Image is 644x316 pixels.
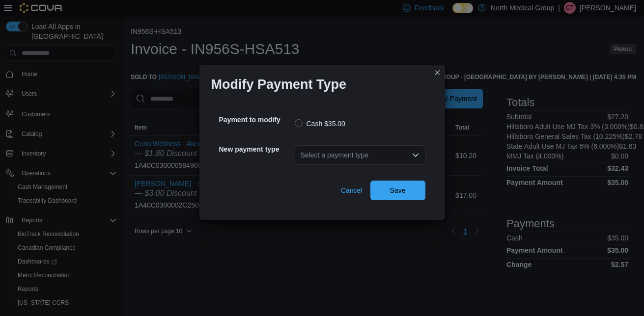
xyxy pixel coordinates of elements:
[301,149,302,161] input: Accessible screen reader label
[341,185,363,195] span: Cancel
[412,151,420,159] button: Open list of options
[219,110,293,130] h5: Payment to modify
[431,67,443,79] button: Closes this modal window
[370,181,425,200] button: Save
[219,139,293,159] h5: New payment type
[390,185,406,195] span: Save
[211,77,347,92] h1: Modify Payment Type
[337,181,366,200] button: Cancel
[295,118,345,130] label: Cash $35.00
